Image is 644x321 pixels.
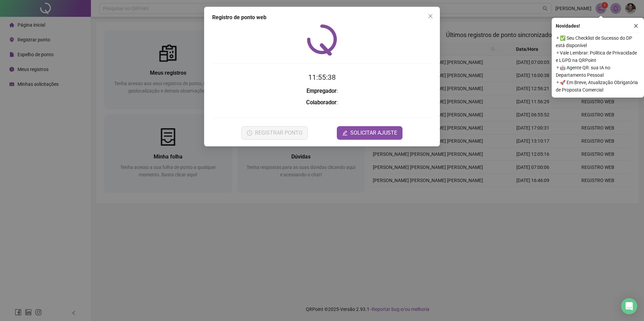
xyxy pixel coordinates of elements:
span: close [634,24,638,28]
span: ⚬ 🚀 Em Breve, Atualização Obrigatória de Proposta Comercial [556,79,640,94]
h3: : [212,87,432,96]
strong: Empregador [307,88,336,94]
span: ⚬ ✅ Seu Checklist de Sucesso do DP está disponível [556,34,640,49]
span: ⚬ 🤖 Agente QR: sua IA no Departamento Pessoal [556,64,640,79]
span: ⚬ Vale Lembrar: Política de Privacidade e LGPD na QRPoint [556,49,640,64]
button: REGISTRAR PONTO [241,126,308,140]
button: Close [425,11,436,22]
span: close [428,13,433,19]
strong: Colaborador [306,99,336,106]
time: 11:55:38 [308,73,336,81]
button: editSOLICITAR AJUSTE [337,126,402,140]
span: Novidades ! [556,22,580,30]
div: Open Intercom Messenger [621,298,637,314]
span: SOLICITAR AJUSTE [350,129,397,137]
span: edit [342,130,348,136]
div: Registro de ponto web [212,13,432,22]
img: QRPoint [307,24,337,56]
h3: : [212,98,432,107]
